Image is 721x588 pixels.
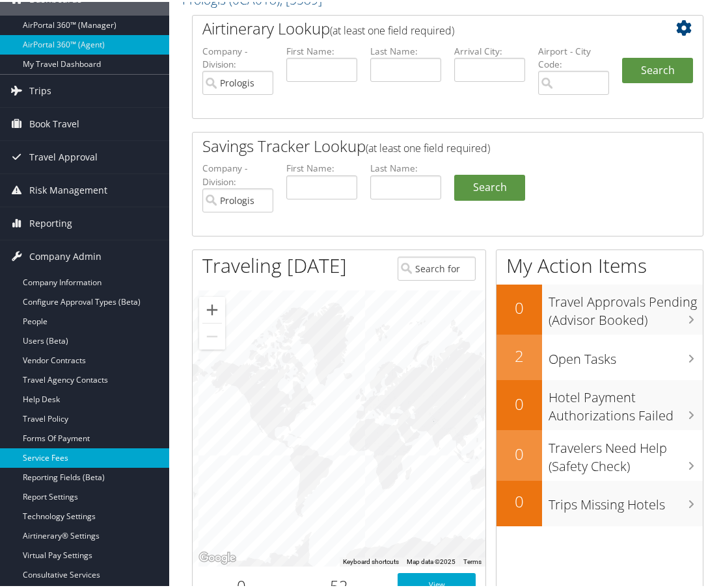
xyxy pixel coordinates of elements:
[29,172,107,205] span: Risk Management
[196,548,239,565] a: Open this area in Google Maps (opens a new window)
[497,441,542,463] h2: 0
[497,479,703,524] a: 0Trips Missing Hotels
[497,333,703,378] a: 2Open Tasks
[29,73,51,105] span: Trips
[549,431,703,474] h3: Travelers Need Help (Safety Check)
[538,43,609,70] label: Airport - City Code:
[463,556,482,563] a: Terms (opens in new tab)
[398,255,476,279] input: Search for Traveler
[370,43,441,56] label: Last Name:
[202,16,651,38] h2: Airtinerary Lookup
[366,139,490,153] span: (at least one field required)
[29,106,79,138] span: Book Travel
[199,295,225,321] button: Zoom in
[286,43,357,56] label: First Name:
[196,548,239,565] img: Google
[202,133,651,155] h2: Savings Tracker Lookup
[286,160,357,173] label: First Name:
[497,391,542,413] h2: 0
[199,322,225,348] button: Zoom out
[202,186,273,211] input: search accounts
[622,56,693,82] button: Search
[497,250,703,277] h1: My Action Items
[29,238,102,271] span: Company Admin
[497,343,542,365] h2: 2
[407,556,456,563] span: Map data ©2025
[370,160,441,173] label: Last Name:
[343,556,399,565] button: Keyboard shortcuts
[29,205,72,238] span: Reporting
[549,342,703,366] h3: Open Tasks
[202,250,347,277] h1: Traveling [DATE]
[29,139,98,172] span: Travel Approval
[202,43,273,70] label: Company - Division:
[202,160,273,186] label: Company - Division:
[497,489,542,511] h2: 0
[454,43,525,56] label: Arrival City:
[549,487,703,512] h3: Trips Missing Hotels
[330,21,454,36] span: (at least one field required)
[454,173,525,199] a: Search
[497,295,542,317] h2: 0
[497,378,703,428] a: 0Hotel Payment Authorizations Failed
[549,380,703,423] h3: Hotel Payment Authorizations Failed
[549,285,703,327] h3: Travel Approvals Pending (Advisor Booked)
[497,428,703,478] a: 0Travelers Need Help (Safety Check)
[497,283,703,333] a: 0Travel Approvals Pending (Advisor Booked)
